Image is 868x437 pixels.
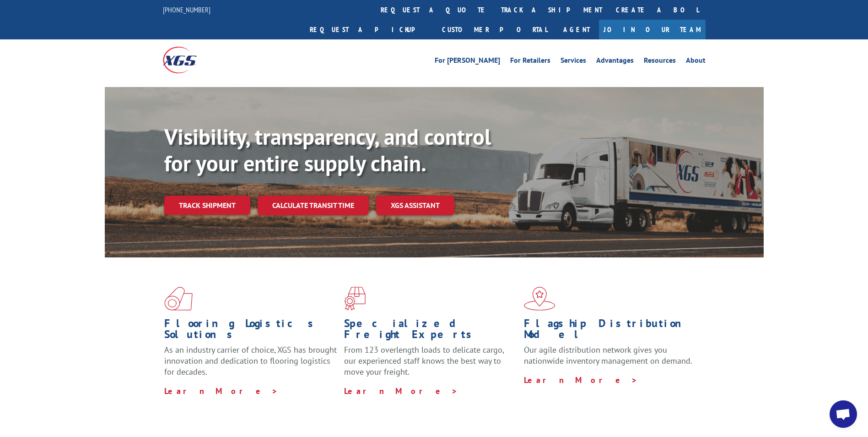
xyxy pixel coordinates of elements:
[164,344,337,377] span: As an industry carrier of choice, XGS has brought innovation and dedication to flooring logistics...
[344,287,366,311] img: xgs-icon-focused-on-flooring-red
[258,196,369,215] a: Calculate transit time
[524,375,638,385] a: Learn More >
[686,57,706,67] a: About
[344,318,517,344] h1: Specialized Freight Experts
[164,122,491,177] b: Visibility, transparency, and control for your entire supply chain.
[163,5,210,14] a: [PHONE_NUMBER]
[510,57,550,67] a: For Retailers
[554,20,599,39] a: Agent
[524,287,555,311] img: xgs-icon-flagship-distribution-model-red
[344,344,517,385] p: From 123 overlength loads to delicate cargo, our experienced staff knows the best way to move you...
[599,20,706,39] a: Join Our Team
[303,20,435,39] a: Request a pickup
[435,57,500,67] a: For [PERSON_NAME]
[524,344,692,366] span: Our agile distribution network gives you nationwide inventory management on demand.
[596,57,634,67] a: Advantages
[344,386,458,396] a: Learn More >
[164,386,278,396] a: Learn More >
[561,57,586,67] a: Services
[164,196,250,215] a: Track shipment
[164,318,337,344] h1: Flooring Logistics Solutions
[524,318,697,344] h1: Flagship Distribution Model
[644,57,676,67] a: Resources
[830,400,857,428] div: Open chat
[376,196,454,215] a: XGS ASSISTANT
[164,287,193,311] img: xgs-icon-total-supply-chain-intelligence-red
[435,20,554,39] a: Customer Portal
